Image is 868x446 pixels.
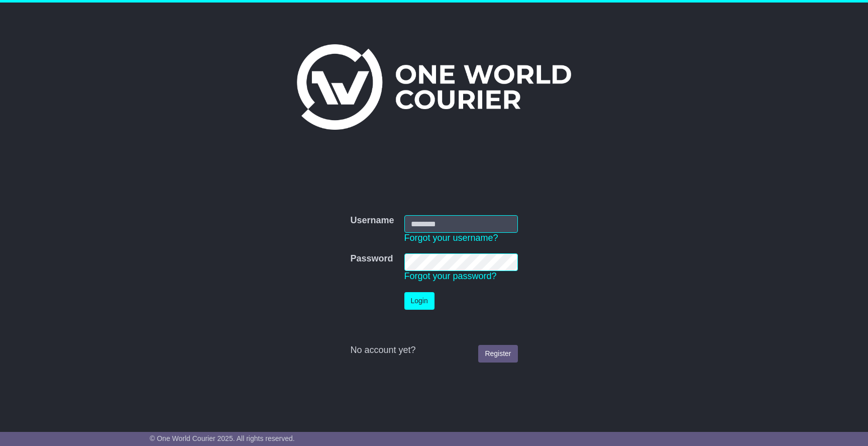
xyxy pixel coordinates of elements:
label: Password [350,253,393,264]
a: Register [478,345,517,363]
span: © One World Courier 2025. All rights reserved. [150,434,295,442]
button: Login [404,292,435,310]
div: No account yet? [350,345,517,356]
img: One World [297,44,571,130]
label: Username [350,215,394,226]
a: Forgot your username? [404,233,498,243]
a: Forgot your password? [404,271,497,281]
